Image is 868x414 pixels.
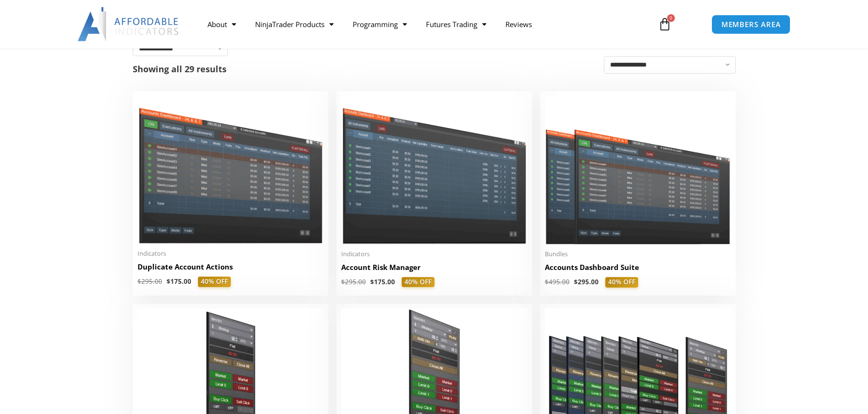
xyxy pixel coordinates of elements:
a: Futures Trading [416,13,496,35]
img: Accounts Dashboard Suite [545,96,731,244]
a: 0 [644,10,686,38]
a: Account Risk Manager [341,262,527,277]
span: $ [545,278,549,286]
span: $ [370,278,374,286]
span: $ [138,277,141,286]
span: $ [341,278,345,286]
img: Duplicate Account Actions [138,96,324,244]
span: 40% OFF [402,277,434,288]
bdi: 295.00 [138,277,162,286]
a: Accounts Dashboard Suite [545,262,731,277]
bdi: 495.00 [545,278,570,286]
span: 0 [667,14,675,22]
span: 40% OFF [198,277,231,287]
bdi: 175.00 [167,277,191,286]
img: LogoAI | Affordable Indicators – NinjaTrader [78,7,180,41]
a: MEMBERS AREA [711,15,791,34]
span: Bundles [545,250,731,258]
p: Showing all 29 results [133,65,227,73]
a: Duplicate Account Actions [138,262,324,277]
span: $ [574,278,578,286]
img: Account Risk Manager [341,96,527,244]
nav: Menu [198,13,647,35]
a: About [198,13,246,35]
h2: Duplicate Account Actions [138,262,324,272]
select: Shop order [604,56,736,74]
h2: Accounts Dashboard Suite [545,262,731,272]
h2: Account Risk Manager [341,262,527,272]
span: 40% OFF [605,277,638,288]
span: Indicators [138,250,324,258]
span: MEMBERS AREA [721,21,781,28]
bdi: 175.00 [370,278,395,286]
span: Indicators [341,250,527,258]
span: $ [167,277,170,286]
a: Reviews [496,13,542,35]
bdi: 295.00 [574,278,599,286]
a: Programming [343,13,416,35]
a: NinjaTrader Products [246,13,343,35]
bdi: 295.00 [341,278,366,286]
